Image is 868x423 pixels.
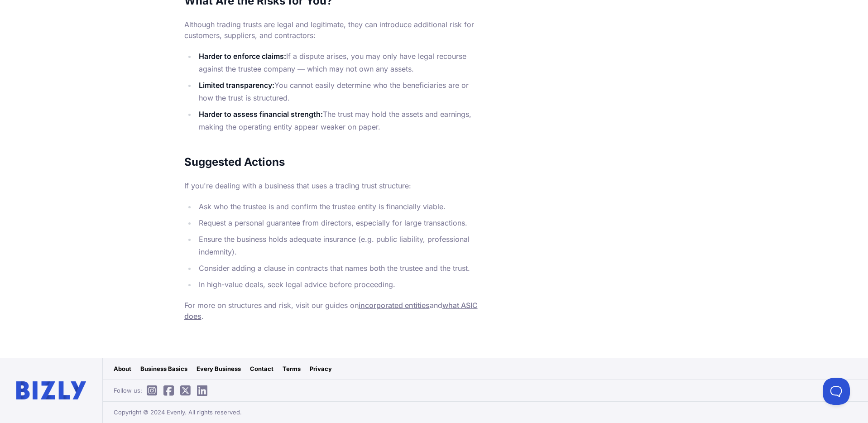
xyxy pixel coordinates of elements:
[310,364,332,373] a: Privacy
[199,110,323,119] strong: Harder to assess financial strength:
[114,408,242,417] span: Copyright © 2024 Evenly. All rights reserved.
[184,155,479,169] h2: Suggested Actions
[197,364,241,373] a: Every Business
[196,79,479,104] li: You cannot easily determine who the beneficiaries are or how the trust is structured.
[114,364,131,373] a: About
[196,200,479,213] li: Ask who the trustee is and confirm the trustee entity is financially viable.
[283,364,301,373] a: Terms
[140,364,187,373] a: Business Basics
[250,364,273,373] a: Contact
[359,301,430,310] a: incorporated entities
[196,233,479,258] li: Ensure the business holds adequate insurance (e.g. public liability, professional indemnity).
[196,216,479,229] li: Request a personal guarantee from directors, especially for large transactions.
[196,278,479,291] li: In high-value deals, seek legal advice before proceeding.
[196,262,479,274] li: Consider adding a clause in contracts that names both the trustee and the trust.
[196,108,479,133] li: The trust may hold the assets and earnings, making the operating entity appear weaker on paper.
[199,81,274,90] strong: Limited transparency:
[184,301,478,321] a: what ASIC does
[823,378,850,405] iframe: Toggle Customer Support
[184,180,479,191] p: If you're dealing with a business that uses a trading trust structure:
[199,52,286,61] strong: Harder to enforce claims:
[184,19,479,41] p: Although trading trusts are legal and legitimate, they can introduce additional risk for customer...
[196,50,479,75] li: If a dispute arises, you may only have legal recourse against the trustee company — which may not...
[184,300,479,322] p: For more on structures and risk, visit our guides on and .
[114,386,212,395] span: Follow us:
